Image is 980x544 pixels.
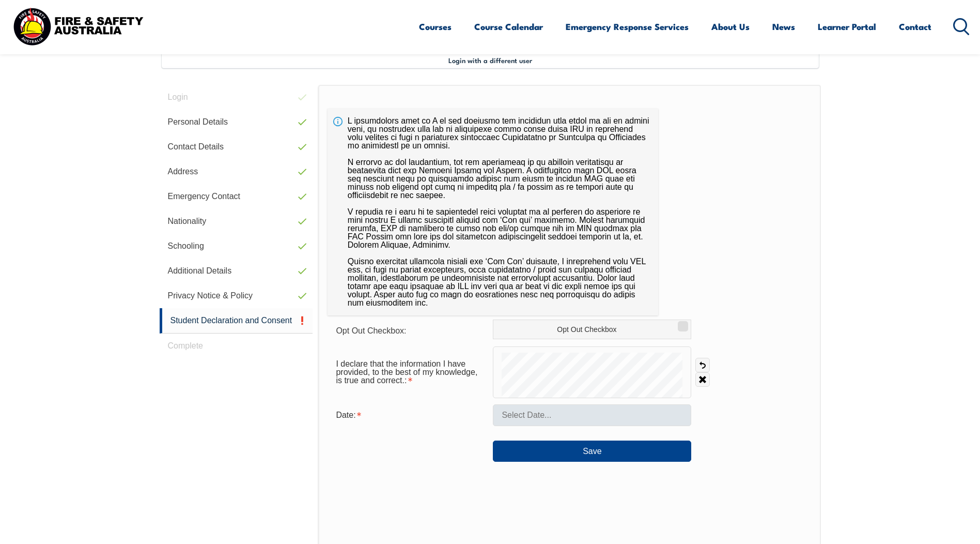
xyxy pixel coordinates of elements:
[160,259,313,283] a: Additional Details
[474,13,543,40] a: Course Calendar
[328,405,493,425] div: Date is required.
[160,184,313,209] a: Emergency Contact
[772,13,795,40] a: News
[566,13,689,40] a: Emergency Response Services
[328,354,493,390] div: I declare that the information I have provided, to the best of my knowledge, is true and correct....
[160,209,313,234] a: Nationality
[695,358,710,372] a: Undo
[493,441,691,461] button: Save
[493,320,691,339] label: Opt Out Checkbox
[160,234,313,259] a: Schooling
[336,326,406,335] span: Opt Out Checkbox:
[328,109,658,315] div: L ipsumdolors amet co A el sed doeiusmo tem incididun utla etdol ma ali en admini veni, qu nostru...
[448,56,532,64] span: Login with a different user
[711,13,750,40] a: About Us
[160,283,313,308] a: Privacy Notice & Policy
[493,404,691,426] input: Select Date...
[899,13,931,40] a: Contact
[160,110,313,134] a: Personal Details
[419,13,452,40] a: Courses
[695,372,710,387] a: Clear
[818,13,876,40] a: Learner Portal
[160,308,313,334] a: Student Declaration and Consent
[160,159,313,184] a: Address
[160,134,313,159] a: Contact Details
